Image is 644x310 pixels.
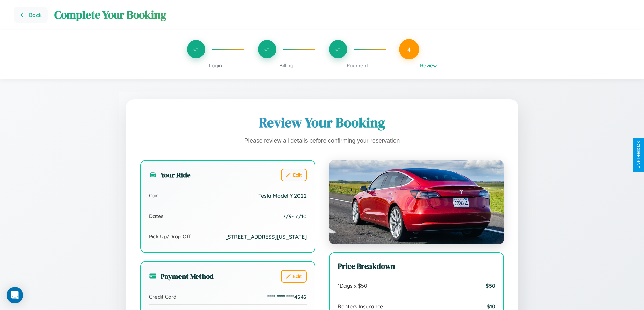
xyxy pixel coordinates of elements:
[420,62,437,69] span: Review
[140,136,504,146] p: Please review all details before confirming your reservation
[225,233,307,240] span: [STREET_ADDRESS][US_STATE]
[283,213,307,220] span: 7 / 9 - 7 / 10
[149,293,176,300] span: Credit Card
[149,170,191,180] h3: Your Ride
[54,7,630,22] h1: Complete Your Booking
[279,62,294,69] span: Billing
[636,141,641,169] div: Give Feedback
[149,213,163,219] span: Dates
[209,62,222,69] span: Login
[149,271,214,281] h3: Payment Method
[487,303,495,310] span: $ 10
[281,169,307,181] button: Edit
[338,261,495,272] h3: Price Breakdown
[407,46,411,53] span: 4
[338,282,367,289] span: 1 Days x $ 50
[347,62,368,69] span: Payment
[486,282,495,289] span: $ 50
[140,113,504,132] h1: Review Your Booking
[7,287,23,303] div: Open Intercom Messenger
[14,7,48,23] button: Go back
[149,233,191,240] span: Pick Up/Drop Off
[258,192,307,199] span: Tesla Model Y 2022
[329,160,504,244] img: Tesla Model Y
[281,270,307,283] button: Edit
[338,303,383,310] span: Renters Insurance
[149,192,158,199] span: Car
